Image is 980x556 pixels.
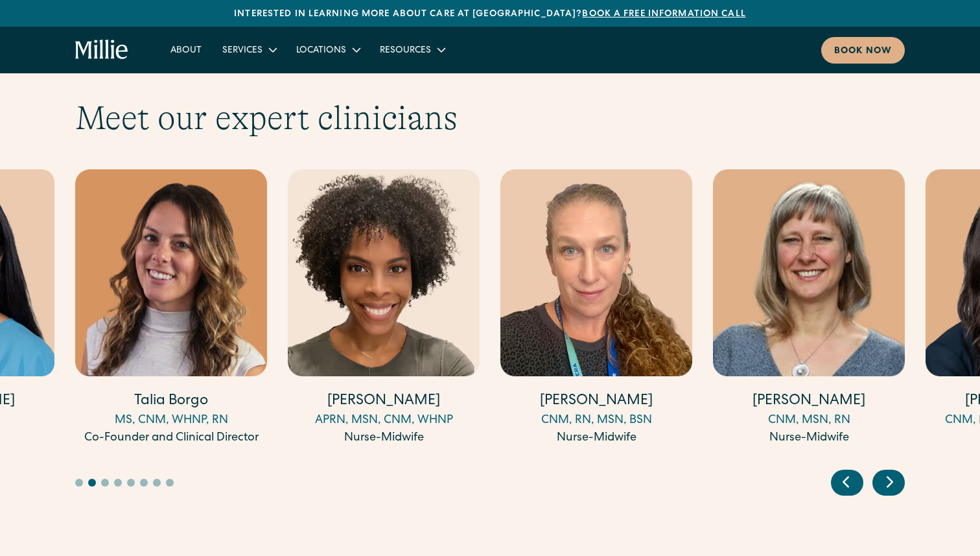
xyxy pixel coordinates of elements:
[834,45,892,58] div: Book now
[713,412,905,429] div: CNM, MSN, RN
[500,169,692,447] a: [PERSON_NAME]CNM, RN, MSN, BSNNurse-Midwife
[222,44,262,58] div: Services
[713,429,905,447] div: Nurse-Midwife
[872,470,905,496] div: Next slide
[75,169,267,447] a: Talia BorgoMS, CNM, WHNP, RNCo-Founder and Clinical Director
[831,470,863,496] div: Previous slide
[75,429,267,447] div: Co-Founder and Clinical Director
[153,479,161,487] button: Go to slide 7
[500,412,692,429] div: CNM, RN, MSN, BSN
[114,479,122,487] button: Go to slide 4
[127,479,135,487] button: Go to slide 5
[380,44,431,58] div: Resources
[140,479,148,487] button: Go to slide 6
[101,479,109,487] button: Go to slide 3
[713,392,905,412] h4: [PERSON_NAME]
[212,39,286,60] div: Services
[288,429,480,447] div: Nurse-Midwife
[500,429,692,447] div: Nurse-Midwife
[713,169,905,447] a: [PERSON_NAME]CNM, MSN, RNNurse-Midwife
[288,169,480,449] div: 4 / 17
[160,39,212,60] a: About
[75,169,267,449] div: 3 / 17
[288,392,480,412] h4: [PERSON_NAME]
[286,39,369,60] div: Locations
[75,40,129,60] a: home
[369,39,454,60] div: Resources
[713,169,905,449] div: 6 / 17
[500,392,692,412] h4: [PERSON_NAME]
[88,479,96,487] button: Go to slide 2
[75,412,267,429] div: MS, CNM, WHNP, RN
[75,98,905,138] h2: Meet our expert clinicians
[582,10,745,19] a: Book a free information call
[288,412,480,429] div: APRN, MSN, CNM, WHNP
[296,44,346,58] div: Locations
[288,169,480,447] a: [PERSON_NAME]APRN, MSN, CNM, WHNPNurse-Midwife
[166,479,174,487] button: Go to slide 8
[821,37,905,64] a: Book now
[500,169,692,449] div: 5 / 17
[75,392,267,412] h4: Talia Borgo
[75,479,83,487] button: Go to slide 1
